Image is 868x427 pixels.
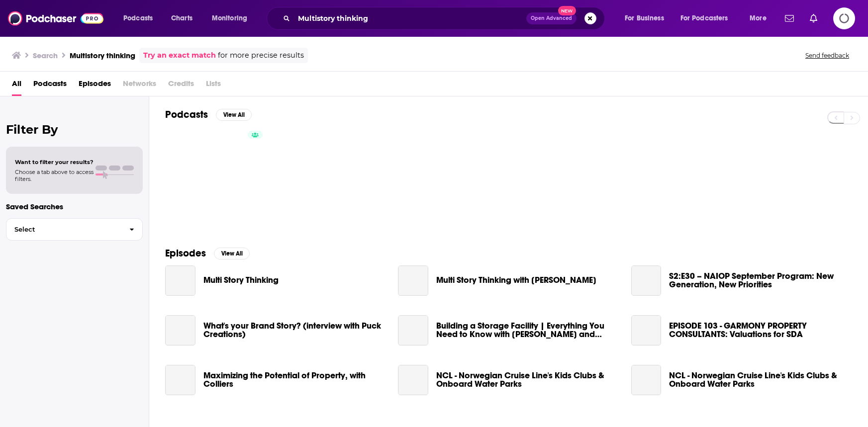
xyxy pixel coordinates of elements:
[70,51,135,60] h3: Multistory thinking
[6,122,143,137] h2: Filter By
[802,51,852,60] button: Send feedback
[165,108,252,121] a: PodcastsView All
[833,7,855,29] span: Logging in
[436,322,619,339] span: Building a Storage Facility | Everything You Need to Know with [PERSON_NAME] and [PERSON_NAME] fr...
[631,265,662,296] a: S2:E30 – NAIOP September Program: New Generation, New Priorities
[631,315,662,345] a: EPISODE 103 - GARMONY PROPERTY CONSULTANTS: Valuations for SDA
[436,322,619,339] a: Building a Storage Facility | Everything You Need to Know with Hamish and Scotty from Forge Build...
[6,202,143,211] p: Saved Searches
[680,11,728,25] span: For Podcasters
[123,11,153,25] span: Podcasts
[750,11,767,25] span: More
[212,11,247,25] span: Monitoring
[398,265,428,296] a: Multi Story Thinking with Jonathan Forster
[79,76,111,96] a: Episodes
[216,109,252,121] button: View All
[165,10,198,26] a: Charts
[33,51,58,60] h3: Search
[781,10,798,27] a: Show notifications dropdown
[6,226,121,233] span: Select
[8,9,103,28] img: Podchaser - Follow, Share and Rate Podcasts
[165,315,195,345] a: What's your Brand Story? (interview with Puck Creations)
[276,7,614,30] div: Search podcasts, credits, & more...
[436,276,596,284] span: Multi Story Thinking with [PERSON_NAME]
[674,10,743,26] button: open menu
[143,50,216,61] a: Try an exact match
[12,76,21,96] a: All
[165,365,195,395] a: Maximizing the Potential of Property, with Colliers
[168,76,194,96] span: Credits
[206,76,221,96] span: Lists
[669,371,852,388] a: NCL - Norwegian Cruise Line's Kids Clubs & Onboard Water Parks
[436,276,596,284] a: Multi Story Thinking with Jonathan Forster
[526,12,577,24] button: Open AdvancedNew
[171,11,193,25] span: Charts
[531,16,572,21] span: Open Advanced
[123,76,156,96] span: Networks
[33,76,67,96] a: Podcasts
[203,371,386,388] a: Maximizing the Potential of Property, with Colliers
[214,248,250,259] button: View All
[15,159,94,166] span: Want to filter your results?
[669,272,852,289] a: S2:E30 – NAIOP September Program: New Generation, New Priorities
[631,365,662,395] a: NCL - Norwegian Cruise Line's Kids Clubs & Onboard Water Parks
[165,247,206,259] h2: Episodes
[165,265,195,296] a: Multi Story Thinking
[743,10,779,26] button: open menu
[625,11,664,25] span: For Business
[398,315,428,345] a: Building a Storage Facility | Everything You Need to Know with Hamish and Scotty from Forge Build...
[165,108,208,121] h2: Podcasts
[618,10,676,26] button: open menu
[203,322,386,339] a: What's your Brand Story? (interview with Puck Creations)
[15,169,94,182] span: Choose a tab above to access filters.
[6,218,143,241] button: Select
[398,365,428,395] a: NCL - Norwegian Cruise Line's Kids Clubs & Onboard Water Parks
[558,6,576,15] span: New
[294,10,526,26] input: Search podcasts, credits, & more...
[669,322,852,339] a: EPISODE 103 - GARMONY PROPERTY CONSULTANTS: Valuations for SDA
[116,10,166,26] button: open menu
[205,10,260,26] button: open menu
[806,10,821,27] a: Show notifications dropdown
[436,371,619,388] a: NCL - Norwegian Cruise Line's Kids Clubs & Onboard Water Parks
[203,276,279,284] a: Multi Story Thinking
[218,50,304,61] span: for more precise results
[165,247,250,259] a: EpisodesView All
